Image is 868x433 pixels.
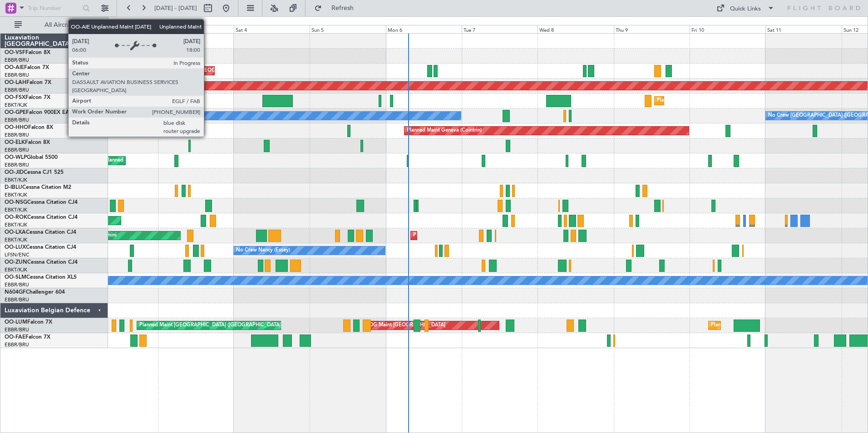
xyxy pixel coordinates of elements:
span: OO-WLP [5,155,27,160]
div: No Crew Nancy (Essey) [236,244,290,257]
a: OO-LUXCessna Citation CJ4 [5,245,76,250]
div: Unplanned Maint [GEOGRAPHIC_DATA] ([GEOGRAPHIC_DATA]) [103,64,252,78]
a: OO-WLPGlobal 5500 [5,155,58,160]
span: OO-JID [5,170,24,175]
div: Wed 8 [538,25,613,33]
a: OO-FAEFalcon 7X [5,335,50,340]
div: Sun 5 [310,25,385,33]
a: EBBR/BRU [5,162,29,168]
a: EBBR/BRU [5,57,29,64]
span: OO-VSF [5,50,25,55]
a: EBBR/BRU [5,72,29,79]
button: Quick Links [712,1,779,15]
a: LFSN/ENC [5,251,30,258]
span: OO-LUM [5,320,27,325]
div: Planned Maint Kortrijk-[GEOGRAPHIC_DATA] [657,94,763,108]
div: Thu 9 [614,25,690,33]
div: Sat 4 [234,25,310,33]
span: OO-HHO [5,125,28,130]
button: All Aircraft [10,18,99,32]
span: D-IBLU [5,185,22,190]
a: OO-JIDCessna CJ1 525 [5,170,64,175]
span: OO-SLM [5,275,26,280]
span: OO-NSG [5,200,27,205]
input: Trip Number [28,1,80,15]
div: Planned Maint Geneva (Cointrin) [407,124,482,138]
a: EBBR/BRU [5,117,29,123]
a: OO-HHOFalcon 8X [5,125,53,130]
a: EBKT/KJK [5,236,27,243]
a: EBKT/KJK [5,266,27,273]
span: [DATE] - [DATE] [154,4,197,12]
button: Refresh [310,1,365,15]
div: Planned Maint Kortrijk-[GEOGRAPHIC_DATA] [413,229,519,242]
a: EBKT/KJK [5,221,27,228]
a: OO-ELKFalcon 8X [5,140,50,145]
a: EBKT/KJK [5,177,27,183]
div: Fri 10 [690,25,765,33]
a: OO-VSFFalcon 8X [5,50,50,55]
a: OO-LAHFalcon 7X [5,80,51,85]
span: OO-LUX [5,245,26,250]
a: EBBR/BRU [5,132,29,138]
div: Tue 7 [462,25,538,33]
a: OO-FSXFalcon 7X [5,95,50,100]
a: EBBR/BRU [5,341,29,348]
a: OO-LXACessna Citation CJ4 [5,230,76,235]
a: D-IBLUCessna Citation M2 [5,185,71,190]
div: Fri 3 [158,25,234,33]
span: OO-FAE [5,335,25,340]
span: N604GF [5,290,26,295]
span: OO-LXA [5,230,26,235]
a: EBKT/KJK [5,207,27,213]
div: Sat 11 [765,25,841,33]
a: OO-SLMCessna Citation XLS [5,275,77,280]
a: OO-NSGCessna Citation CJ4 [5,200,78,205]
a: OO-GPEFalcon 900EX EASy II [5,110,80,115]
div: [DATE] [110,18,125,26]
a: EBBR/BRU [5,147,29,153]
span: OO-LAH [5,80,26,85]
span: OO-GPE [5,110,26,115]
div: Thu 2 [82,25,158,33]
div: Quick Links [730,5,761,14]
div: Planned Maint [GEOGRAPHIC_DATA] ([GEOGRAPHIC_DATA] National) [139,319,304,332]
a: OO-LUMFalcon 7X [5,320,52,325]
a: EBBR/BRU [5,296,29,303]
span: OO-ZUN [5,260,27,265]
a: EBBR/BRU [5,87,29,93]
a: OO-ROKCessna Citation CJ4 [5,215,78,220]
a: EBKT/KJK [5,192,27,198]
span: All Aircraft [24,22,96,28]
a: OO-ZUNCessna Citation CJ4 [5,260,78,265]
span: OO-ROK [5,215,27,220]
span: OO-FSX [5,95,25,100]
span: OO-AIE [5,65,24,70]
div: AOG Maint [GEOGRAPHIC_DATA] [365,319,445,332]
div: Mon 6 [386,25,462,33]
a: OO-AIEFalcon 7X [5,65,49,70]
span: OO-ELK [5,140,25,145]
a: EBKT/KJK [5,102,27,108]
span: Refresh [324,5,362,11]
a: EBBR/BRU [5,326,29,333]
a: N604GFChallenger 604 [5,290,65,295]
a: EBBR/BRU [5,281,29,288]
